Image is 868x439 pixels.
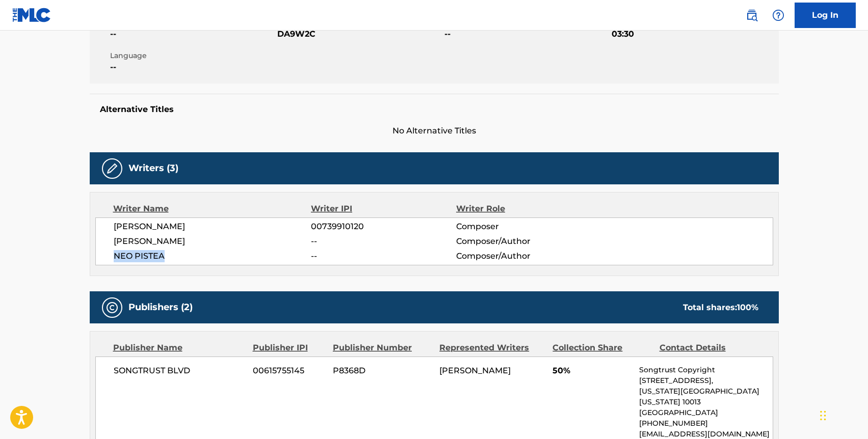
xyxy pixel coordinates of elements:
p: [STREET_ADDRESS], [639,375,772,386]
a: Public Search [742,5,762,25]
span: -- [110,28,275,40]
span: 03:30 [612,28,776,40]
p: [GEOGRAPHIC_DATA] [639,407,772,418]
span: P8368D [333,365,432,377]
img: Writers [106,162,118,175]
img: search [746,9,758,21]
span: Language [110,50,275,61]
span: [PERSON_NAME] [114,221,311,233]
div: Publisher Number [333,342,432,354]
h5: Writers (3) [128,162,178,174]
span: DA9W2C [277,28,442,40]
div: Contact Details [660,342,758,354]
span: 100 % [737,303,758,312]
h5: Alternative Titles [100,104,769,115]
div: Writer Role [456,203,588,215]
span: [PERSON_NAME] [114,235,311,248]
div: Help [768,5,788,25]
span: 00615755145 [253,365,325,377]
span: -- [110,61,275,73]
div: Collection Share [553,342,651,354]
span: -- [444,28,609,40]
span: [PERSON_NAME] [439,366,511,375]
a: Log In [795,3,856,28]
p: Songtrust Copyright [639,365,772,375]
span: 00739910120 [311,221,456,233]
span: -- [311,235,456,248]
div: Publisher Name [113,342,245,354]
span: 50% [553,365,632,377]
img: MLC Logo [12,8,51,22]
div: Writer Name [113,203,311,215]
div: Represented Writers [439,342,545,354]
span: NEO PISTEA [114,250,311,262]
span: Composer/Author [456,235,588,248]
img: help [772,9,784,21]
span: No Alternative Titles [90,125,779,137]
span: Composer/Author [456,250,588,262]
div: Drag [820,400,826,431]
div: Publisher IPI [253,342,325,354]
div: Writer IPI [311,203,456,215]
p: [US_STATE][GEOGRAPHIC_DATA][US_STATE] 10013 [639,386,772,407]
span: SONGTRUST BLVD [114,365,246,377]
p: [PHONE_NUMBER] [639,418,772,429]
span: -- [311,250,456,262]
div: Total shares: [683,301,758,314]
img: Publishers [106,301,118,314]
span: Composer [456,221,588,233]
iframe: Chat Widget [817,390,868,439]
h5: Publishers (2) [128,301,193,313]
